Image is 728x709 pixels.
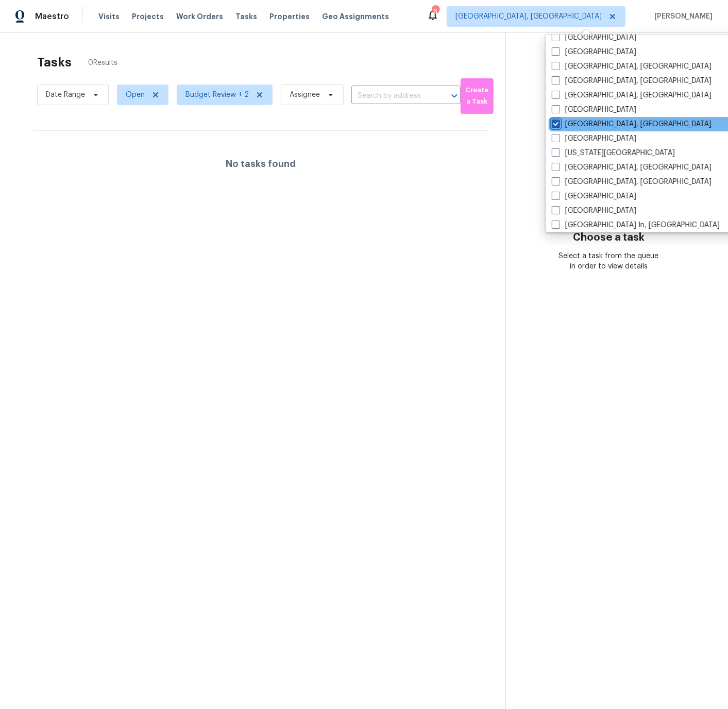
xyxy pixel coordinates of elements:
[650,11,713,22] span: [PERSON_NAME]
[461,78,494,114] button: Create a Task
[132,11,164,22] span: Projects
[552,162,712,173] label: [GEOGRAPHIC_DATA], [GEOGRAPHIC_DATA]
[351,88,432,104] input: Search by address
[98,11,120,22] span: Visits
[552,119,712,129] label: [GEOGRAPHIC_DATA], [GEOGRAPHIC_DATA]
[552,32,636,43] label: [GEOGRAPHIC_DATA]
[37,57,72,67] h2: Tasks
[447,89,462,103] button: Open
[126,90,145,100] span: Open
[455,11,602,22] span: [GEOGRAPHIC_DATA], [GEOGRAPHIC_DATA]
[290,90,320,100] span: Assignee
[46,90,85,100] span: Date Range
[552,191,636,201] label: [GEOGRAPHIC_DATA]
[176,11,223,22] span: Work Orders
[226,159,296,169] h4: No tasks found
[552,105,636,115] label: [GEOGRAPHIC_DATA]
[552,206,636,216] label: [GEOGRAPHIC_DATA]
[573,232,645,243] h3: Choose a task
[185,90,249,100] span: Budget Review + 2
[552,148,675,158] label: [US_STATE][GEOGRAPHIC_DATA]
[432,6,439,16] div: 6
[552,90,712,100] label: [GEOGRAPHIC_DATA], [GEOGRAPHIC_DATA]
[466,85,488,108] span: Create a Task
[552,133,636,144] label: [GEOGRAPHIC_DATA]
[552,76,712,86] label: [GEOGRAPHIC_DATA], [GEOGRAPHIC_DATA]
[552,47,636,57] label: [GEOGRAPHIC_DATA]
[552,61,712,72] label: [GEOGRAPHIC_DATA], [GEOGRAPHIC_DATA]
[235,13,257,20] span: Tasks
[269,11,310,22] span: Properties
[552,220,720,230] label: [GEOGRAPHIC_DATA] In, [GEOGRAPHIC_DATA]
[557,251,661,272] div: Select a task from the queue in order to view details
[322,11,389,22] span: Geo Assignments
[552,177,712,187] label: [GEOGRAPHIC_DATA], [GEOGRAPHIC_DATA]
[35,11,69,22] span: Maestro
[88,58,117,68] span: 0 Results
